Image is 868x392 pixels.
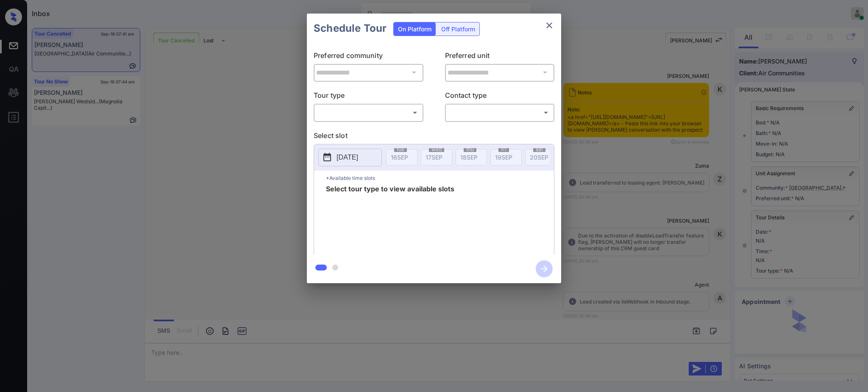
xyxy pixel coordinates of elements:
p: Select slot [314,130,554,144]
span: Select tour type to view available slots [326,185,454,253]
h2: Schedule Tour [307,14,393,43]
div: On Platform [394,22,436,36]
div: Off Platform [437,22,479,36]
button: close [541,17,558,34]
button: [DATE] [318,148,382,166]
p: Contact type [445,90,555,103]
p: Tour type [314,90,423,103]
p: *Available time slots [326,170,554,185]
p: [DATE] [337,152,358,162]
p: Preferred unit [445,50,555,63]
p: Preferred community [314,50,423,63]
